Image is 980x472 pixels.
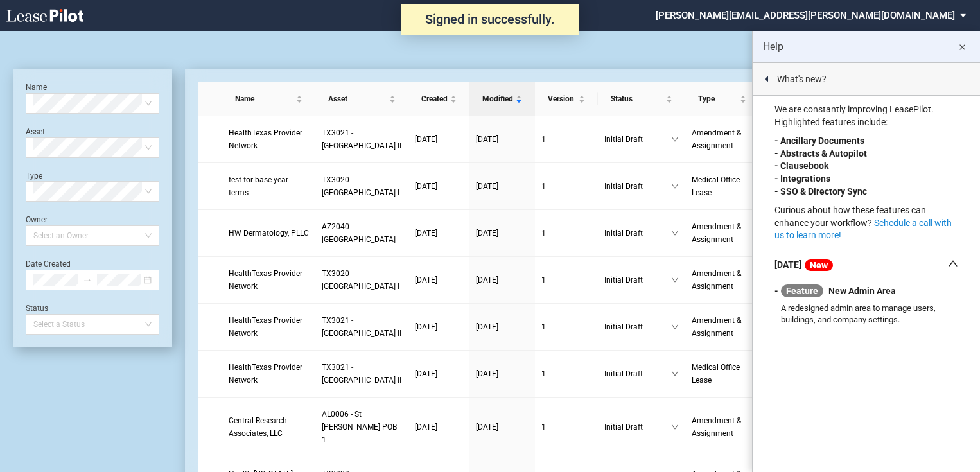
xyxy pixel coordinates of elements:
th: Type [685,82,759,116]
label: Owner [26,215,48,224]
span: down [671,229,679,237]
span: Name [235,92,293,105]
span: Created [421,92,448,105]
span: [DATE] [415,322,437,331]
span: [DATE] [415,369,437,378]
a: [DATE] [476,227,529,240]
span: TX3021 - Centennial Medical Pavilion II [322,316,401,338]
a: TX3020 - [GEOGRAPHIC_DATA] I [322,267,402,293]
span: AL0006 - St Vincent POB 1 [322,410,397,444]
a: [DATE] [476,180,529,193]
a: 1 [541,274,592,286]
span: [DATE] [476,423,498,432]
a: [DATE] [415,421,463,433]
span: 1 [541,275,546,284]
span: Initial Draft [604,133,670,146]
span: Status [611,92,663,105]
a: AL0006 - St [PERSON_NAME] POB 1 [322,408,402,446]
span: 1 [541,135,546,144]
label: Name [26,83,47,92]
a: TX3021 - [GEOGRAPHIC_DATA] II [322,361,402,387]
span: [DATE] [415,275,437,284]
a: [DATE] [476,421,529,433]
a: [DATE] [415,274,463,286]
a: [DATE] [476,133,529,146]
span: down [671,423,679,431]
span: Version [548,92,577,105]
span: [DATE] [476,369,498,378]
a: [DATE] [415,133,463,146]
th: Asset [315,82,408,116]
a: 1 [541,367,592,380]
span: [DATE] [476,322,498,331]
span: HealthTexas Provider Network [229,363,302,385]
a: 1 [541,133,592,146]
span: Modified [482,92,513,105]
a: TX3021 - [GEOGRAPHIC_DATA] II [322,127,402,152]
a: test for base year terms [229,173,309,199]
span: Medical Office Lease [692,363,740,385]
label: Asset [26,127,45,136]
a: Amendment & Assignment [692,127,753,152]
a: [DATE] [476,274,529,286]
a: Amendment & Assignment [692,314,753,340]
a: [DATE] [476,320,529,333]
label: Status [26,304,48,313]
span: Asset [328,92,387,105]
span: Type [698,92,737,105]
div: Signed in successfully. [401,4,579,35]
span: swap-right [83,275,92,284]
span: Initial Draft [604,367,670,380]
span: Amendment & Assignment [692,416,741,438]
span: Amendment & Assignment [692,128,741,150]
span: [DATE] [476,275,498,284]
span: down [671,323,679,331]
a: HealthTexas Provider Network [229,361,309,387]
span: HealthTexas Provider Network [229,269,302,291]
span: [DATE] [415,135,437,144]
a: 1 [541,320,592,333]
span: Medical Office Lease [692,175,740,197]
span: TX3021 - Centennial Medical Pavilion II [322,363,401,385]
span: [DATE] [476,182,498,191]
span: [DATE] [476,229,498,238]
span: HealthTexas Provider Network [229,128,302,150]
span: Amendment & Assignment [692,316,741,338]
th: Version [535,82,599,116]
a: [DATE] [415,320,463,333]
a: 1 [541,227,592,240]
a: HW Dermatology, PLLC [229,227,309,240]
span: Initial Draft [604,274,670,286]
span: test for base year terms [229,175,288,197]
a: Amendment & Assignment [692,220,753,246]
span: 1 [541,322,546,331]
a: 1 [541,421,592,433]
span: Initial Draft [604,421,670,433]
th: Modified [469,82,535,116]
span: 1 [541,369,546,378]
span: down [671,182,679,190]
span: Amendment & Assignment [692,222,741,244]
a: Central Research Associates, LLC [229,414,309,440]
span: down [671,135,679,143]
th: Name [222,82,315,116]
span: down [671,370,679,378]
a: Amendment & Assignment [692,414,753,440]
th: Status [598,82,685,116]
span: Amendment & Assignment [692,269,741,291]
a: [DATE] [415,227,463,240]
span: [DATE] [415,423,437,432]
label: Date Created [26,259,71,268]
span: to [83,275,92,284]
span: 1 [541,423,546,432]
a: Medical Office Lease [692,173,753,199]
span: Central Research Associates, LLC [229,416,287,438]
a: [DATE] [415,367,463,380]
span: Initial Draft [604,180,670,193]
span: down [671,276,679,284]
th: Created [408,82,469,116]
a: Amendment & Assignment [692,267,753,293]
a: Medical Office Lease [692,361,753,387]
span: 1 [541,182,546,191]
span: HealthTexas Provider Network [229,316,302,338]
